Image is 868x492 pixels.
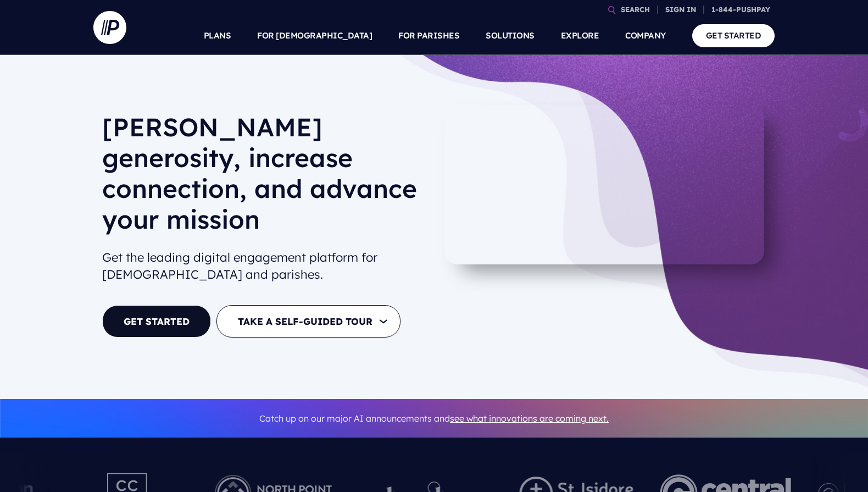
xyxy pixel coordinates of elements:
[561,16,599,55] a: EXPLORE
[102,406,766,431] p: Catch up on our major AI announcements and
[102,112,425,244] h1: [PERSON_NAME] generosity, increase connection, and advance your mission
[625,16,666,55] a: COMPANY
[692,24,775,47] a: GET STARTED
[102,245,425,288] h2: Get the leading digital engagement platform for [DEMOGRAPHIC_DATA] and parishes.
[102,305,211,338] a: GET STARTED
[204,16,231,55] a: PLANS
[216,305,400,338] button: TAKE A SELF-GUIDED TOUR
[450,413,609,424] a: see what innovations are coming next.
[257,16,372,55] a: FOR [DEMOGRAPHIC_DATA]
[486,16,535,55] a: SOLUTIONS
[398,16,459,55] a: FOR PARISHES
